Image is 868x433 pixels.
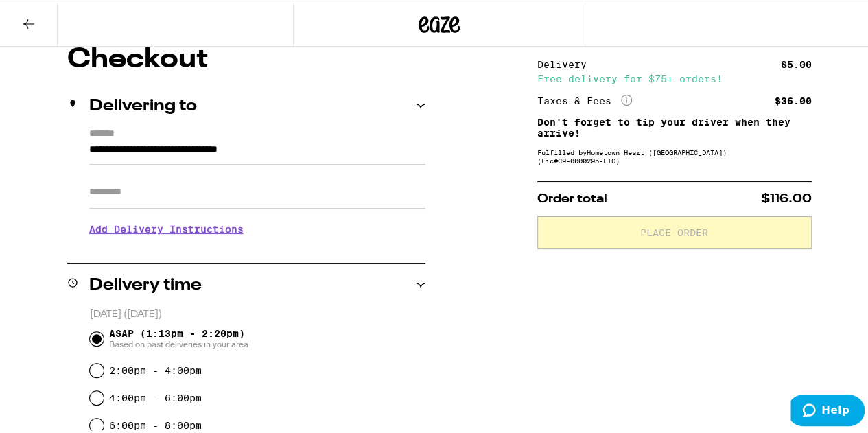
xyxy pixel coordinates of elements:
[89,242,425,253] p: We'll contact you at [PHONE_NUMBER] when we arrive
[537,114,812,136] p: Don't forget to tip your driver when they arrive!
[109,417,202,428] label: 6:00pm - 8:00pm
[537,71,812,81] div: Free delivery for $75+ orders!
[89,211,425,242] h3: Add Delivery Instructions
[781,57,812,67] div: $5.00
[537,190,607,202] span: Order total
[537,57,596,67] div: Delivery
[537,213,812,246] button: Place Order
[89,95,197,112] h2: Delivering to
[537,92,632,104] div: Taxes & Fees
[109,336,248,347] span: Based on past deliveries in your area
[109,390,202,401] label: 4:00pm - 6:00pm
[89,274,202,291] h2: Delivery time
[109,362,202,373] label: 2:00pm - 4:00pm
[537,145,812,162] div: Fulfilled by Hometown Heart ([GEOGRAPHIC_DATA]) (Lic# C9-0000295-LIC )
[640,225,708,235] span: Place Order
[109,325,248,347] span: ASAP (1:13pm - 2:20pm)
[90,305,425,318] p: [DATE] ([DATE])
[775,93,812,103] div: $36.00
[67,43,425,71] h1: Checkout
[761,190,812,202] span: $116.00
[790,392,865,426] iframe: Opens a widget where you can find more information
